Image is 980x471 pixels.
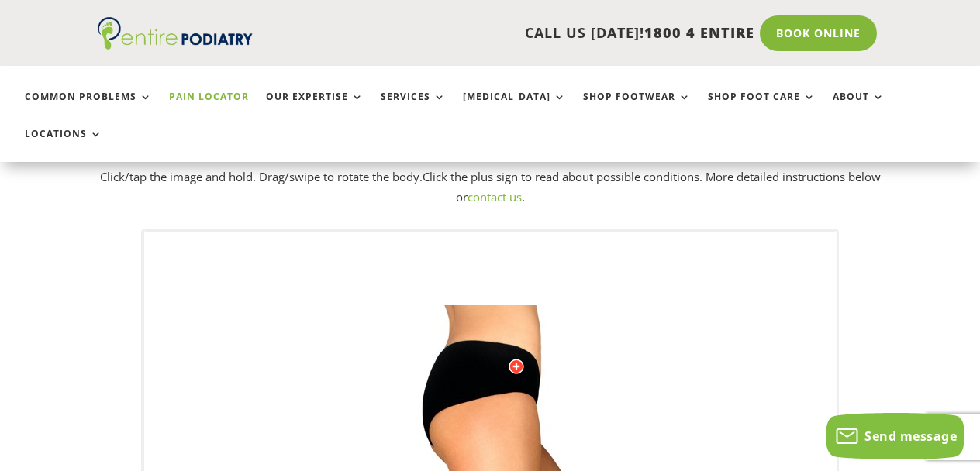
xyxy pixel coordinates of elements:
a: Our Expertise [266,91,364,125]
a: contact us [468,189,522,205]
a: [MEDICAL_DATA] [463,91,566,125]
span: Click the plus sign to read about possible conditions. More detailed instructions below or . [423,169,881,205]
a: About [833,91,885,125]
img: logo (1) [98,17,253,50]
a: Common Problems [25,91,152,125]
span: Click/tap the image and hold. Drag/swipe to rotate the body. [100,169,423,184]
button: Send message [826,413,964,459]
span: 1800 4 ENTIRE [644,23,754,42]
a: Shop Footwear [583,91,691,125]
a: Services [381,91,446,125]
a: Book Online [760,15,877,51]
p: CALL US [DATE]! [274,23,754,43]
a: Pain Locator [169,91,249,125]
a: Shop Foot Care [708,91,816,125]
a: Entire Podiatry [98,37,253,53]
span: Send message [864,428,957,445]
a: Locations [25,129,102,162]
